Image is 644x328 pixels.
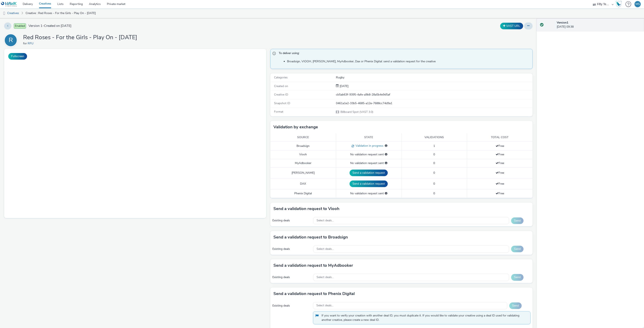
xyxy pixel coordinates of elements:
[338,152,399,157] div: No validation request sent
[350,170,388,176] button: Send a validation request
[616,1,623,7] a: Hawk Academy
[23,41,28,45] span: for
[279,51,528,57] span: To deliver using:
[24,8,98,18] a: Creative : Red Roses - For the Girls - Play On - [DATE]
[339,84,349,88] div: Creation 18 August 2025, 09:38
[354,144,383,148] span: Validation in progress
[316,304,333,307] span: Select deals...
[4,38,19,42] a: R
[385,191,387,196] div: Please select a deal below and click on Send to send a validation request to Phenix Digital.
[317,276,334,279] span: Select deals...
[433,191,435,195] span: 0
[273,234,348,240] h3: Send a validation request to Broadsign
[467,133,533,142] th: Total cost
[8,53,27,60] button: Fullscreen
[270,159,336,167] td: MyAdbooker
[336,101,532,105] div: 0461a1e2-33b5-4685-a12e-7688cc74d9a1
[272,304,311,308] div: Existing deals
[336,133,402,142] th: State
[28,24,71,28] span: Version 1 - Created on [DATE]
[274,84,288,88] span: Created on
[557,21,641,29] div: [DATE] 09:38
[272,247,311,251] div: Existing deals
[496,152,504,156] span: Free
[385,161,387,165] div: Please select a deal below and click on Send to send a validation request to MyAdbooker.
[272,275,311,279] div: Existing deals
[496,161,504,165] span: Free
[274,93,288,97] span: Creative ID
[511,246,523,252] button: Send
[636,1,640,7] div: MS
[433,144,435,148] span: 1
[616,1,622,7] img: Hawk Academy
[433,161,435,165] span: 0
[350,181,388,187] button: Send a validation request
[272,218,311,223] div: Existing deals
[23,34,137,41] h1: Red Roses - For the Girls - Play On - [DATE]
[270,142,336,150] td: Broadsign
[317,247,334,251] span: Select deals...
[28,41,35,45] a: RFU
[499,23,524,29] div: Duplicate the creative as a VAST URL
[433,171,435,175] span: 0
[385,152,387,157] div: Please select a deal below and click on Send to send a validation request to Viooh.
[1,2,17,7] img: undefined Logo
[317,219,334,222] span: Select deals...
[273,124,318,130] h3: Validation by exchange
[274,76,288,79] span: Categories
[511,274,523,281] button: Send
[557,21,568,25] strong: Version 1
[511,217,523,224] button: Send
[339,84,349,88] span: [DATE]
[336,93,532,97] div: cb5ab63f-9395-4afe-a9b8-28a5b4e9d5af
[9,34,13,46] div: R
[500,23,523,29] button: VAST URL
[274,101,290,105] span: Snapshot ID
[273,262,353,269] h3: Send a validation request to MyAdbooker
[270,178,336,189] td: DAX
[433,152,435,156] span: 0
[14,23,26,29] span: Enabled
[496,144,504,148] span: Free
[274,110,283,114] span: Format
[273,206,339,212] h3: Send a validation request to Viooh
[270,168,336,178] td: [PERSON_NAME]
[270,133,336,142] th: Source
[2,11,6,15] img: dooh
[402,133,467,142] th: Validations
[509,302,522,309] button: Send
[270,189,336,198] td: Phenix Digital
[340,110,373,114] span: Billboard Spot (VAST 3.0)
[338,191,399,196] div: No validation request sent
[270,150,336,159] td: Viooh
[496,182,504,186] span: Free
[433,182,435,186] span: 0
[496,191,504,195] span: Free
[273,291,355,297] h3: Send a validation request to Phenix Digital
[287,59,530,64] li: Broadsign, VIOOH, [PERSON_NAME], MyAdbooker, Dax or Phenix Digital: send a validation request for...
[321,314,526,322] span: If you want to verify your creation with another deal ID, you must duplicate it. If you would lik...
[336,76,532,80] div: Rugby
[338,161,399,165] div: No validation request sent
[496,171,504,175] span: Free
